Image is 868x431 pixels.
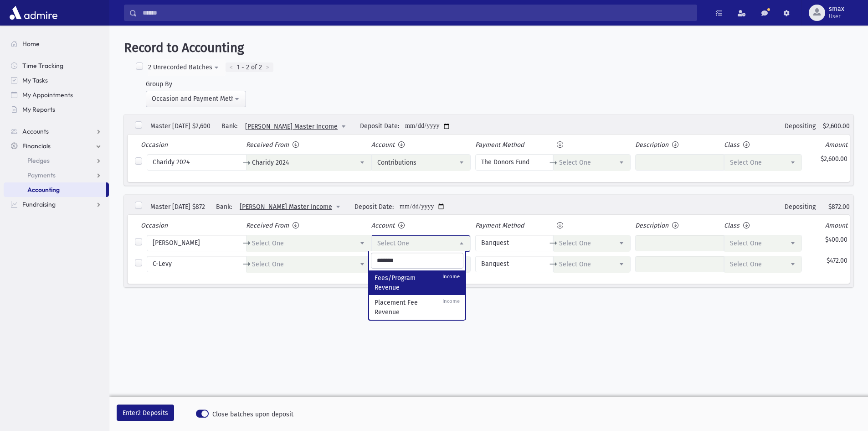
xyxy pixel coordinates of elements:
[473,138,553,152] th: Payment Method
[22,127,49,135] span: Accounts
[27,186,60,194] span: Accounting
[442,298,460,317] small: Income
[724,218,804,233] th: Class
[804,254,850,275] td: $472.00
[4,124,109,139] a: Accounts
[371,154,471,171] span: Contributions
[150,121,211,131] div: Master [DATE] $2,600
[237,62,262,72] span: 1 - 2 of 2
[804,233,850,254] td: $400.00
[4,102,109,117] a: My Reports
[4,168,109,182] a: Payments
[137,5,697,21] input: Search
[234,199,347,215] span: Ponce Master Income
[22,62,63,70] span: Time Tracking
[371,235,471,251] span: Select One
[152,94,233,104] div: Occasion and Payment Method
[146,91,246,107] button: Occasion and Payment Method
[4,88,109,102] a: My Appointments
[375,298,460,317] div: Placement Fee Revenue
[216,198,347,215] div: Bank:
[27,171,56,179] span: Payments
[559,239,591,247] span: Select One
[475,235,553,251] label: Banquest
[804,138,850,152] th: Amount
[804,152,850,173] td: $2,600.00
[239,118,353,135] span: Choose an Account
[730,260,762,268] span: Select One
[150,202,205,212] div: Master [DATE] $872
[4,182,106,197] a: Accounting
[7,4,60,22] img: AdmirePro
[27,156,50,165] span: Pledges
[138,409,168,417] span: 2 Deposits
[262,62,273,73] div: >
[730,159,762,166] span: Select One
[475,256,553,272] label: Banquest
[147,256,247,272] label: C-Levy
[4,36,109,51] a: Home
[124,40,244,55] span: Record to Accounting
[252,239,284,247] span: Select One
[816,121,850,131] div: $2,600.00
[475,154,553,171] label: The Donors Fund
[247,155,371,171] span: Charidy 2024
[372,155,470,171] span: Contributions
[246,235,371,251] span: Fee-Levy
[633,138,724,152] th: Description
[141,222,168,229] span: Occasion
[22,200,56,208] span: Fundraising
[146,79,246,89] div: Group By
[553,235,631,251] span: Select One
[246,154,371,171] span: Charidy 2024
[377,239,409,247] span: Select One
[22,105,55,114] span: My Reports
[559,260,591,268] span: Select One
[360,121,399,131] div: Deposit Date:
[4,153,109,168] a: Pledges
[442,273,460,292] small: Income
[147,235,247,251] label: [PERSON_NAME]
[246,138,371,152] th: Received From
[226,62,237,73] div: <
[147,154,247,171] label: Charidy 2024
[240,119,352,135] span: Ponce Master Income
[22,76,48,84] span: My Tasks
[804,218,850,233] th: Amount
[371,218,473,233] th: Account
[781,202,816,212] div: Depositing
[354,202,394,212] div: Deposit Date:
[4,197,109,212] a: Fundraising
[252,260,284,268] span: Select One
[246,218,371,233] th: Received From
[371,138,473,152] th: Account
[221,118,353,135] div: Bank:
[829,5,844,13] span: smax
[246,256,371,272] span: C-Levy
[473,218,553,233] th: Payment Method
[22,40,40,48] span: Home
[781,121,816,131] div: Depositing
[730,239,762,247] span: Select One
[375,273,460,292] div: Fees/Program Revenue
[212,410,293,419] span: Close batches upon deposit
[22,142,51,150] span: Financials
[141,141,168,149] span: Occasion
[117,405,174,421] button: Enter2 Deposits
[4,73,109,88] a: My Tasks
[829,13,844,20] span: User
[553,154,631,171] span: Select One
[633,218,724,233] th: Description
[4,139,109,153] a: Financials
[553,256,631,272] span: Select One
[148,62,212,72] div: 2 Unrecorded Batches
[724,138,804,152] th: Class
[559,159,591,166] span: Select One
[148,59,226,76] button: 2 Unrecorded Batches
[816,202,850,212] div: $872.00
[234,198,347,215] span: Choose an Account
[4,58,109,73] a: Time Tracking
[22,91,73,99] span: My Appointments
